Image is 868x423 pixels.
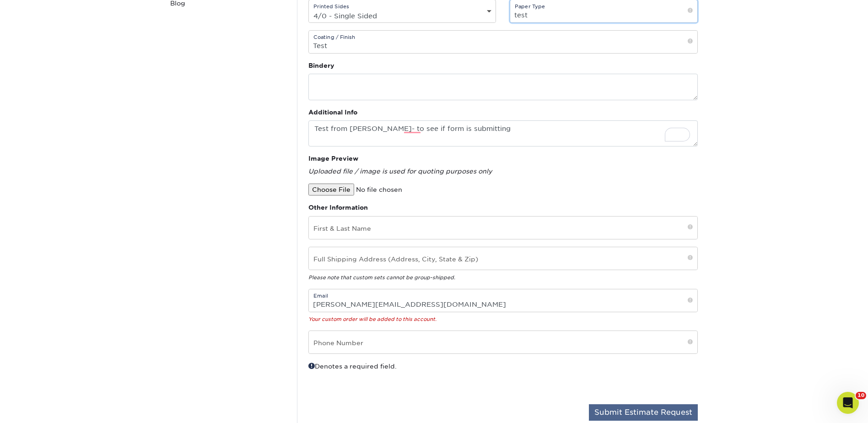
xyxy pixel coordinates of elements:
strong: Image Preview [308,155,358,162]
div: Denotes a required field. [302,361,503,397]
iframe: Intercom live chat [837,392,859,414]
em: Uploaded file / image is used for quoting purposes only [308,168,492,175]
iframe: reCAPTCHA [559,361,698,397]
em: Your custom order will be added to this account. [308,316,437,322]
strong: Bindery [308,62,334,69]
span: 10 [856,392,866,399]
strong: Other Information [308,204,368,211]
em: Please note that custom sets cannot be group-shipped. [308,275,455,281]
strong: Additional Info [308,108,357,116]
button: Submit Estimate Request [589,404,698,421]
textarea: To enrich screen reader interactions, please activate Accessibility in Grammarly extension settings [308,120,698,146]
